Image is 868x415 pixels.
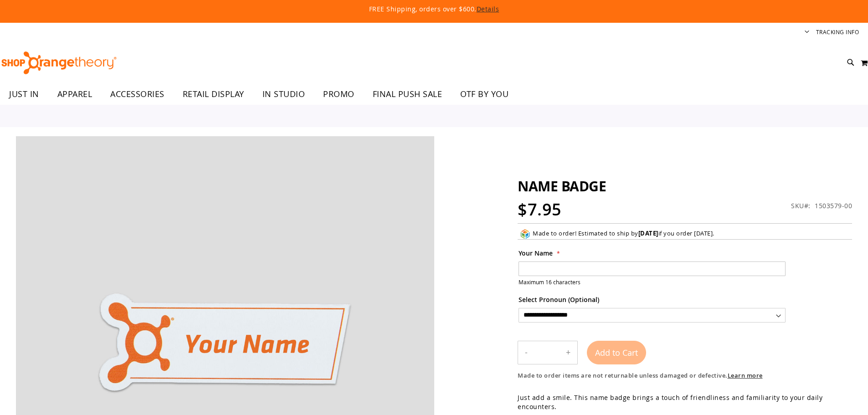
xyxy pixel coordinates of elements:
a: Learn more [728,371,763,379]
div: Made to order items are not returnable unless damaged or defective. [518,371,852,380]
div: Made to order! Estimated to ship by if you order [DATE]. [533,229,714,239]
span: IN STUDIO [262,84,305,104]
span: PROMO [323,84,354,104]
span: RETAIL DISPLAY [183,84,244,104]
a: Details [477,5,499,13]
a: PROMO [314,84,364,105]
p: FREE Shipping, orders over $600. [161,5,708,14]
p: Just add a smile. This name badge brings a touch of friendliness and familiarity to your daily en... [518,393,852,411]
span: NAME BADGE [518,177,606,195]
input: Product quantity [534,342,559,364]
strong: SKU [791,201,811,210]
p: Maximum 16 characters [519,278,786,286]
a: ACCESSORIES [101,84,174,105]
span: APPAREL [57,84,92,104]
span: OTF BY YOU [460,84,508,104]
a: IN STUDIO [253,84,314,104]
button: Decrease product quantity [518,341,534,364]
a: Tracking Info [816,28,859,36]
span: Select Pronoun (Optional) [519,295,599,304]
span: [DATE] [638,229,658,237]
div: 1503579-00 [815,201,852,210]
button: Account menu [805,28,809,37]
span: FINAL PUSH SALE [373,84,442,104]
span: JUST IN [9,84,39,104]
span: $7.95 [518,198,562,220]
button: Increase product quantity [559,341,577,364]
a: APPAREL [48,84,102,105]
a: OTF BY YOU [451,84,518,105]
span: ACCESSORIES [110,84,164,104]
span: Your Name [519,249,553,257]
a: FINAL PUSH SALE [364,84,452,105]
a: RETAIL DISPLAY [174,84,253,105]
